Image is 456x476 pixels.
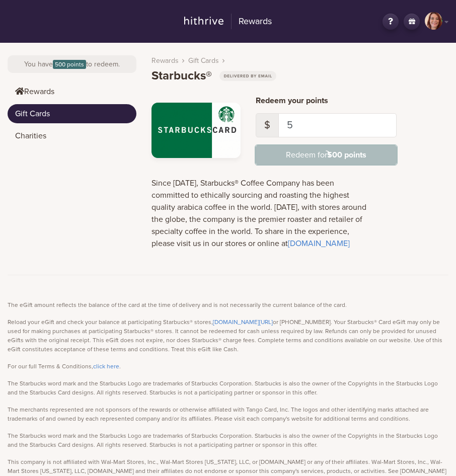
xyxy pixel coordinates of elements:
[8,126,136,145] a: Charities
[8,405,448,423] p: The merchants represented are not sponsors of the rewards or otherwise affiliated with Tango Card...
[256,113,279,137] span: $
[256,96,397,106] h4: Redeem your points
[8,82,136,101] a: Rewards
[8,104,136,123] a: Gift Cards
[23,7,43,16] span: Help
[151,69,276,84] h1: Starbucks®
[231,14,272,30] h2: Rewards
[184,17,224,25] img: hithrive-logo.9746416d.svg
[8,362,448,371] p: For our full Terms & Conditions, .
[151,55,179,66] a: Rewards
[288,239,350,249] a: [DOMAIN_NAME]
[53,60,86,69] span: 500 points
[93,363,119,370] a: click here
[8,379,448,397] p: The Starbucks word mark and the Starbucks Logo are trademarks of Starbucks Corporation. Starbucks...
[8,431,448,449] p: The Starbucks word mark and the Starbucks Logo are trademarks of Starbucks Corporation. Starbucks...
[8,300,448,309] p: The eGift amount reflects the balance of the card at the time of delivery and is not necessarily ...
[151,178,366,249] span: Since [DATE], Starbucks® Coffee Company has been committed to ethically sourcing and roasting the...
[219,71,276,81] img: egiftcard-badge.75f7f56c.svg
[8,318,448,354] p: Reload your eGift and check your balance at participating Starbucks® stores, or [PHONE_NUMBER]. Y...
[178,12,278,31] a: Rewards
[8,55,136,73] div: You have to redeem.
[188,55,219,66] a: Gift Cards
[213,319,273,326] a: [DOMAIN_NAME][URL]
